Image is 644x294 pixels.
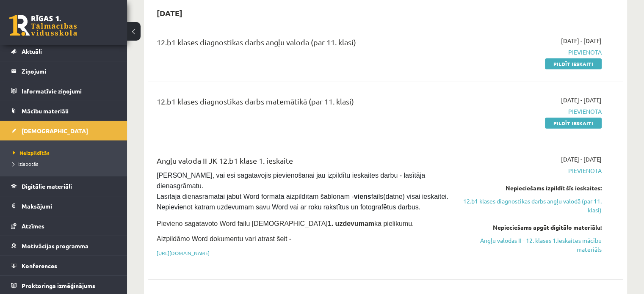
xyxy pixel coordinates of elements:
[11,101,116,121] a: Mācību materiāli
[11,61,116,81] a: Ziņojumi
[157,96,449,111] div: 12.b1 klases diagnostikas darbs matemātikā (par 11. klasi)
[11,81,116,101] a: Informatīvie ziņojumi
[157,155,449,170] div: Angļu valoda II JK 12.b1 klase 1. ieskaite
[545,58,602,69] a: Pildīt ieskaiti
[462,107,602,116] span: Pievienota
[22,196,116,216] legend: Maksājumi
[157,220,414,227] span: Pievieno sagatavoto Word failu [DEMOGRAPHIC_DATA] kā pielikumu.
[13,149,119,157] a: Neizpildītās
[22,282,95,289] span: Proktoringa izmēģinājums
[13,160,119,168] a: Izlabotās
[13,149,50,156] span: Neizpildītās
[462,197,602,214] a: 12.b1 klases diagnostikas darbs angļu valodā (par 11. klasi)
[11,256,116,275] a: Konferences
[11,121,116,140] a: [DEMOGRAPHIC_DATA]
[22,262,57,269] span: Konferences
[22,81,116,101] legend: Informatīvie ziņojumi
[328,220,374,227] strong: 1. uzdevumam
[11,196,116,216] a: Maksājumi
[462,184,602,192] div: Nepieciešams izpildīt šīs ieskaites:
[22,182,72,190] span: Digitālie materiāli
[22,242,88,250] span: Motivācijas programma
[11,216,116,236] a: Atzīmes
[157,250,210,256] a: [URL][DOMAIN_NAME]
[22,47,42,55] span: Aktuāli
[22,107,69,115] span: Mācību materiāli
[157,235,291,242] span: Aizpildāmo Word dokumentu vari atrast šeit -
[561,155,602,164] span: [DATE] - [DATE]
[22,222,44,230] span: Atzīmes
[545,118,602,129] a: Pildīt ieskaiti
[462,48,602,57] span: Pievienota
[462,236,602,254] a: Angļu valodas II - 12. klases 1.ieskaites mācību materiāls
[157,36,449,52] div: 12.b1 klases diagnostikas darbs angļu valodā (par 11. klasi)
[561,36,602,45] span: [DATE] - [DATE]
[13,160,38,167] span: Izlabotās
[354,193,371,200] strong: viens
[11,41,116,61] a: Aktuāli
[9,15,77,36] a: Rīgas 1. Tālmācības vidusskola
[157,172,450,211] span: [PERSON_NAME], vai esi sagatavojis pievienošanai jau izpildītu ieskaites darbu - lasītāja dienasg...
[22,61,116,81] legend: Ziņojumi
[148,3,191,23] h2: [DATE]
[462,166,602,175] span: Pievienota
[22,127,88,135] span: [DEMOGRAPHIC_DATA]
[462,223,602,232] div: Nepieciešams apgūt digitālo materiālu:
[561,96,602,104] span: [DATE] - [DATE]
[11,176,116,196] a: Digitālie materiāli
[11,236,116,256] a: Motivācijas programma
